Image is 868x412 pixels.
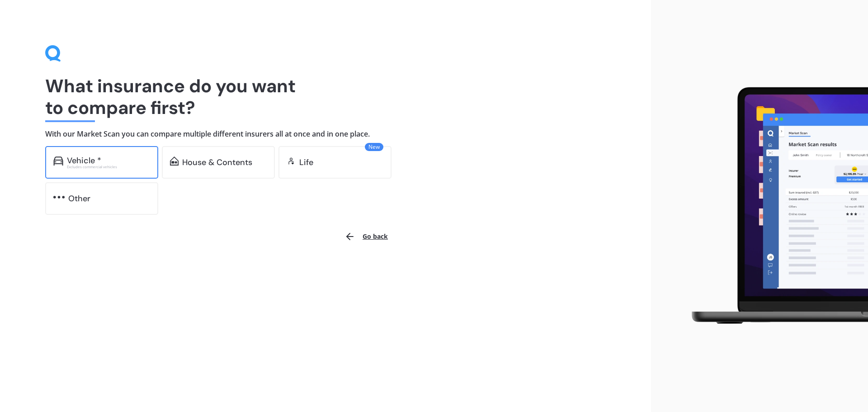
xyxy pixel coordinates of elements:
[170,156,179,166] img: home-and-contents.b802091223b8502ef2dd.svg
[299,158,313,167] div: Life
[67,165,150,169] div: Excludes commercial vehicles
[182,158,252,167] div: House & Contents
[68,194,90,203] div: Other
[339,226,393,247] button: Go back
[45,75,606,118] h1: What insurance do you want to compare first?
[287,156,296,166] img: life.f720d6a2d7cdcd3ad642.svg
[45,129,606,139] h4: With our Market Scan you can compare multiple different insurers all at once and in one place.
[53,156,63,166] img: car.f15378c7a67c060ca3f3.svg
[53,193,65,202] img: other.81dba5aafe580aa69f38.svg
[679,82,868,331] img: laptop.webp
[365,143,383,151] span: New
[67,156,101,165] div: Vehicle *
